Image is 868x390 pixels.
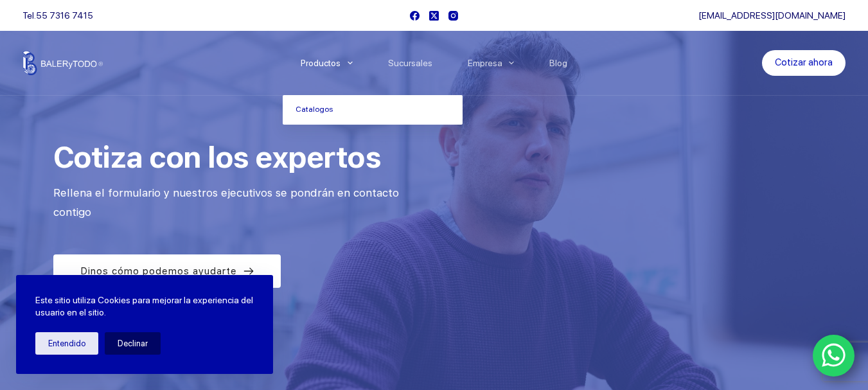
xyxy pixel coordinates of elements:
a: Cotizar ahora [762,50,846,76]
span: Dinos cómo podemos ayudarte [80,263,237,279]
a: WhatsApp [813,335,855,377]
a: X (Twitter) [429,11,439,21]
a: 55 7316 7415 [36,10,93,21]
button: Declinar [105,332,161,355]
a: [EMAIL_ADDRESS][DOMAIN_NAME] [698,10,846,21]
span: Tel. [22,10,93,21]
a: Catalogos [283,95,463,125]
p: Este sitio utiliza Cookies para mejorar la experiencia del usuario en el sitio. [35,294,254,319]
span: Rellena el formulario y nuestros ejecutivos se pondrán en contacto contigo [53,186,402,219]
button: Entendido [35,332,98,355]
a: Dinos cómo podemos ayudarte [53,254,281,288]
a: Instagram [448,11,458,21]
img: Balerytodo [22,51,103,75]
span: Cotiza con los expertos [53,139,381,175]
nav: Menu Principal [283,31,585,95]
a: Facebook [410,11,420,21]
